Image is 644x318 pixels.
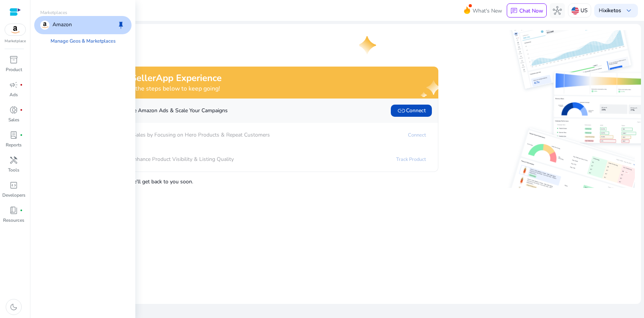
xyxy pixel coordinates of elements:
[391,105,432,117] button: linkConnect
[397,106,406,115] span: link
[52,21,72,30] p: Amazon
[67,73,222,84] h2: Maximize your SellerApp Experience
[78,131,270,139] p: Boost Sales by Focusing on Hero Products & Repeat Customers
[571,7,579,14] img: us.svg
[3,217,24,224] p: Resources
[67,85,222,92] h4: Almost there! Complete the steps below to keep going!
[5,24,25,35] img: amazon.svg
[604,7,621,14] b: xiketos
[550,3,565,18] button: hub
[10,91,18,98] p: Ads
[20,108,23,111] span: fiber_manual_record
[20,134,23,137] span: fiber_manual_record
[20,209,23,212] span: fiber_manual_record
[78,155,234,163] p: Enhance Product Visibility & Listing Quality
[5,38,26,44] p: Marketplace
[8,116,19,123] p: Sales
[40,21,49,30] img: amazon.svg
[6,142,22,148] p: Reports
[9,181,18,190] span: code_blocks
[390,153,432,165] a: Track Product
[519,7,543,14] p: Chat Now
[473,4,502,17] span: What's New
[9,302,18,312] span: dark_mode
[599,8,621,13] p: Hi
[6,66,22,73] p: Product
[8,167,19,173] p: Tools
[553,6,562,15] span: hub
[9,156,18,165] span: handyman
[9,80,18,89] span: campaign
[34,9,132,16] p: Marketplaces
[510,7,518,15] span: chat
[581,4,588,17] p: US
[397,106,426,115] span: Connect
[359,36,378,54] img: one-star.svg
[78,107,228,114] p: Automate Amazon Ads & Scale Your Campaigns
[116,21,125,30] span: keep
[624,6,633,15] span: keyboard_arrow_down
[9,55,18,64] span: inventory_2
[507,3,547,18] button: chatChat Now
[2,192,25,199] p: Developers
[20,83,23,86] span: fiber_manual_record
[44,34,122,48] a: Manage Geos & Marketplaces
[58,175,438,186] p: , and we'll get back to you soon.
[9,206,18,215] span: book_4
[402,129,432,141] a: Connect
[9,105,18,114] span: donut_small
[9,130,18,140] span: lab_profile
